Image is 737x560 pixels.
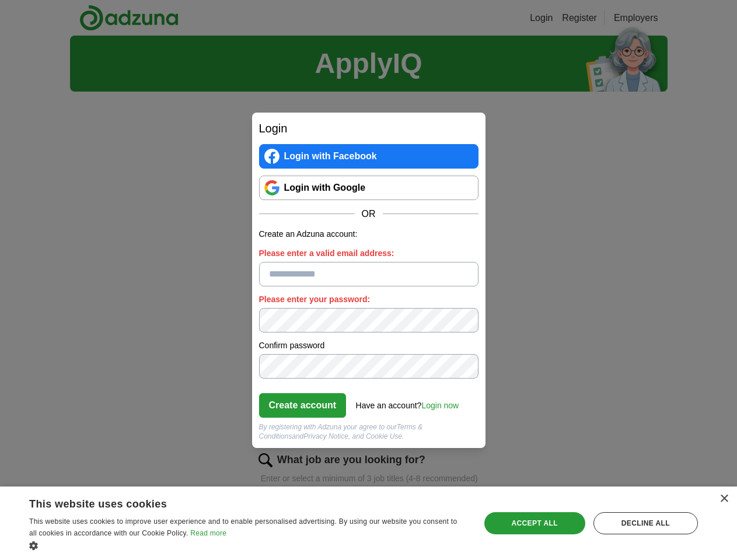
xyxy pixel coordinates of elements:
a: Login with Facebook [259,144,478,169]
div: This website uses cookies [29,494,437,511]
label: Please enter your password: [259,293,478,306]
div: By registering with Adzuna your agree to our and , and Cookie Use. [259,422,478,441]
a: Read more, opens a new window [190,529,226,537]
a: Terms & Conditions [259,423,423,440]
span: OR [355,207,383,221]
div: Have an account? [356,393,459,412]
a: Login with Google [259,176,478,200]
p: Create an Adzuna account: [259,228,478,240]
div: Close [719,495,728,503]
span: This website uses cookies to improve user experience and to enable personalised advertising. By u... [29,517,457,537]
a: Login now [421,401,459,410]
div: Accept all [484,512,585,534]
div: Decline all [593,512,698,534]
a: Privacy Notice [303,432,348,440]
button: Create account [259,393,347,418]
h2: Login [259,120,478,137]
label: Confirm password [259,339,478,352]
label: Please enter a valid email address: [259,247,478,260]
